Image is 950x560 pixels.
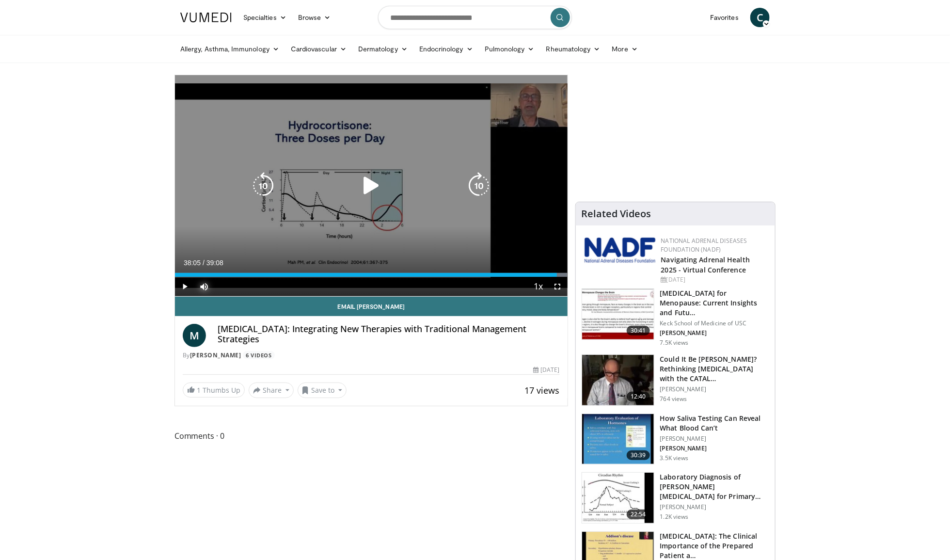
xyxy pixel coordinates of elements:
[174,39,285,59] a: Allergy, Asthma, Immunology
[660,503,769,511] p: [PERSON_NAME]
[582,288,769,347] a: 30:41 [MEDICAL_DATA] for Menopause: Current Insights and Futu… Keck School of Medicine of USC [PE...
[660,354,769,384] h3: Could It Be [PERSON_NAME]? Rethinking [MEDICAL_DATA] with the CATAL…
[661,255,750,274] a: Navigating Adrenal Health 2025 - Virtual Conference
[606,39,644,59] a: More
[175,75,568,297] video-js: Video Player
[206,259,223,267] span: 39:08
[174,430,568,442] span: Comments 0
[175,297,568,316] a: Email [PERSON_NAME]
[660,339,689,347] p: 7.5K views
[237,8,292,27] a: Specialties
[660,320,769,327] p: Keck School of Medicine of USC
[533,366,559,374] div: [DATE]
[660,445,769,452] p: [PERSON_NAME]
[582,355,654,405] img: 68e4bbc4-747b-4428-afaa-caf3714c793a.150x105_q85_crop-smart_upscale.jpg
[352,39,413,59] a: Dermatology
[540,39,606,59] a: Rheumatology
[660,414,769,433] h3: How Saliva Testing Can Reveal What Blood Can’t
[292,8,337,27] a: Browse
[660,329,769,337] p: [PERSON_NAME]
[180,13,232,22] img: VuMedi Logo
[704,8,744,27] a: Favorites
[582,289,654,339] img: 47271b8a-94f4-49c8-b914-2a3d3af03a9e.150x105_q85_crop-smart_upscale.jpg
[582,208,651,220] h4: Related Videos
[627,392,650,401] span: 12:40
[582,414,769,465] a: 30:39 How Saliva Testing Can Reveal What Blood Can’t [PERSON_NAME] [PERSON_NAME] 3.5K views
[582,472,769,524] a: 22:54 Laboratory Diagnosis of [PERSON_NAME][MEDICAL_DATA] for Primary Care Physicians [PERSON_NAM...
[582,414,654,464] img: 63accea6-b0e0-4c2a-943b-dbf2e08e0487.150x105_q85_crop-smart_upscale.jpg
[660,435,769,443] p: [PERSON_NAME]
[661,237,747,254] a: National Adrenal Diseases Foundation (NADF)
[602,75,748,196] iframe: Advertisement
[298,383,347,398] button: Save to
[243,351,275,359] a: 6 Videos
[627,450,650,460] span: 30:39
[627,510,650,519] span: 22:54
[183,383,245,398] a: 1 Thumbs Up
[183,351,560,360] div: By
[175,273,568,277] div: Progress Bar
[184,259,201,267] span: 38:05
[218,324,560,345] h4: [MEDICAL_DATA]: Integrating New Therapies with Traditional Management Strategies
[627,326,650,336] span: 30:41
[249,383,294,398] button: Share
[413,39,479,59] a: Endocrinology
[479,39,540,59] a: Pulmonology
[660,395,687,403] p: 764 views
[525,384,560,396] span: 17 views
[660,513,689,521] p: 1.2K views
[190,351,241,359] a: [PERSON_NAME]
[529,277,548,296] button: Playback Rate
[548,277,568,296] button: Fullscreen
[660,472,769,501] h3: Laboratory Diagnosis of [PERSON_NAME][MEDICAL_DATA] for Primary Care Physicians
[183,324,206,347] a: M
[203,259,205,267] span: /
[285,39,352,59] a: Cardiovascular
[661,275,767,284] div: [DATE]
[584,237,656,264] img: 877b56e2-cd6c-4243-ab59-32ef85434147.png.150x105_q85_autocrop_double_scale_upscale_version-0.2.png
[197,385,201,395] span: 1
[378,6,572,29] input: Search topics, interventions
[750,8,770,27] a: C
[582,473,654,523] img: 503257c1-8dcc-4ce4-a7e4-e5a71487f99c.150x105_q85_crop-smart_upscale.jpg
[175,277,194,296] button: Play
[194,277,214,296] button: Mute
[660,454,689,462] p: 3.5K views
[660,288,769,318] h3: [MEDICAL_DATA] for Menopause: Current Insights and Futu…
[582,354,769,406] a: 12:40 Could It Be [PERSON_NAME]? Rethinking [MEDICAL_DATA] with the CATAL… [PERSON_NAME] 764 views
[660,385,769,393] p: [PERSON_NAME]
